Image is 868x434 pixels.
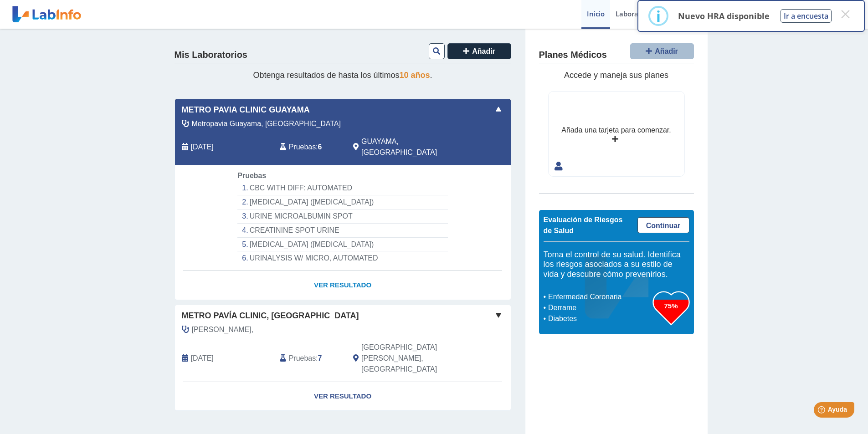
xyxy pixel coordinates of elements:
[447,43,511,59] button: Añadir
[361,136,462,158] span: GUAYAMA, PR
[253,71,432,80] span: Obtenga resultados de hasta los últimos .
[656,8,661,24] div: i
[273,136,346,158] div: :
[544,216,623,235] span: Evaluación de Riesgos de Salud
[546,291,653,302] li: Enfermedad Coronaria
[192,324,254,335] span: Ariezaga,
[237,251,447,265] li: URINALYSIS W/ MICRO, AUTOMATED
[182,104,310,116] span: Metro Pavia Clinic Guayama
[361,342,462,375] span: San Juan, PR
[318,354,322,362] b: 7
[175,271,511,300] a: Ver Resultado
[787,398,858,424] iframe: Help widget launcher
[318,143,322,151] b: 6
[837,6,853,22] button: Close this dialog
[237,238,447,252] li: [MEDICAL_DATA] ([MEDICAL_DATA])
[237,181,447,195] li: CBC WITH DIFF: AUTOMATED
[289,142,316,153] span: Pruebas
[637,217,689,233] a: Continuar
[472,47,495,55] span: Añadir
[400,71,430,80] span: 10 años
[192,118,341,129] span: Metropavia Guayama, Laboratori
[544,250,689,280] h5: Toma el control de su salud. Identifica los riesgos asociados a su estilo de vida y descubre cómo...
[561,125,671,136] div: Añada una tarjeta para comenzar.
[653,300,689,311] h3: 75%
[655,47,678,55] span: Añadir
[630,43,694,59] button: Añadir
[237,172,266,179] span: Pruebas
[646,222,681,230] span: Continuar
[539,50,607,61] h4: Planes Médicos
[546,313,653,324] li: Diabetes
[781,9,832,23] button: Ir a encuesta
[182,310,359,322] span: Metro Pavía Clinic, [GEOGRAPHIC_DATA]
[237,224,447,238] li: CREATININE SPOT URINE
[237,209,447,224] li: URINE MICROALBUMIN SPOT
[191,353,214,364] span: 2025-06-12
[175,382,511,411] a: Ver Resultado
[273,342,346,375] div: :
[175,50,247,61] h4: Mis Laboratorios
[678,10,770,21] p: Nuevo HRA disponible
[546,302,653,313] li: Derrame
[564,71,668,80] span: Accede y maneja sus planes
[237,195,447,209] li: [MEDICAL_DATA] ([MEDICAL_DATA])
[191,142,214,153] span: 2025-07-11
[289,353,316,364] span: Pruebas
